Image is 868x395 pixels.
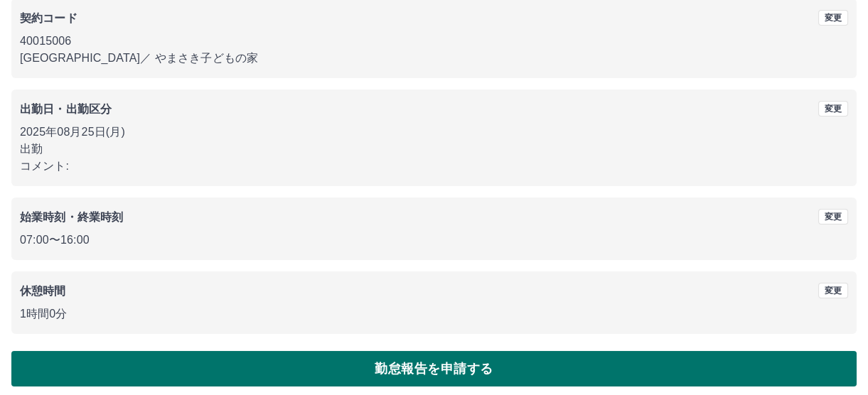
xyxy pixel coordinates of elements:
p: 2025年08月25日(月) [20,124,848,141]
p: コメント: [20,158,848,175]
p: 出勤 [20,141,848,158]
button: 変更 [818,283,848,298]
b: 休憩時間 [20,285,66,297]
b: 始業時刻・終業時刻 [20,211,123,223]
button: 変更 [818,10,848,26]
p: 40015006 [20,33,848,50]
p: 1時間0分 [20,305,848,323]
button: 変更 [818,101,848,117]
p: [GEOGRAPHIC_DATA] ／ やまさき子どもの家 [20,50,848,67]
p: 07:00 〜 16:00 [20,232,848,249]
b: 契約コード [20,12,77,24]
b: 出勤日・出勤区分 [20,103,112,115]
button: 勤怠報告を申請する [11,351,857,386]
button: 変更 [818,209,848,224]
